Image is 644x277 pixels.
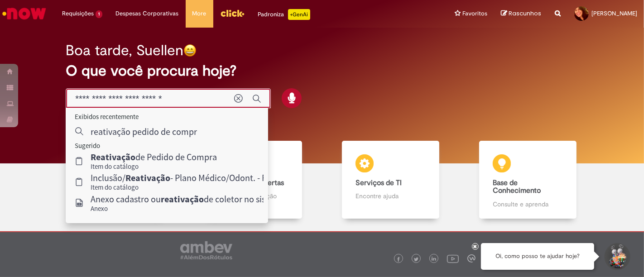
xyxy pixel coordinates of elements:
a: Base de Conhecimento Consulte e aprenda [459,141,596,219]
img: logo_footer_facebook.png [396,257,401,262]
a: Tirar dúvidas Tirar dúvidas com Lupi Assist e Gen Ai [48,141,185,219]
p: Consulte e aprenda [493,200,562,209]
span: Requisições [62,9,94,18]
img: logo_footer_workplace.png [467,254,476,263]
div: Oi, como posso te ajudar hoje? [481,243,594,270]
span: Favoritos [462,9,487,18]
h2: O que você procura hoje? [66,63,578,79]
a: Serviços de TI Encontre ajuda [322,141,459,219]
img: logo_footer_twitter.png [414,257,418,262]
span: More [192,9,207,18]
span: Rascunhos [509,9,541,18]
b: Base de Conhecimento [493,178,541,196]
img: happy-face.png [183,44,197,57]
p: Encontre ajuda [356,191,425,201]
p: +GenAi [288,9,310,20]
img: logo_footer_linkedin.png [432,257,436,262]
div: Padroniza [258,9,310,20]
h2: Boa tarde, Suellen [66,43,183,58]
a: Rascunhos [501,10,541,18]
b: Serviços de TI [356,178,402,187]
img: click_logo_yellow_360x200.png [220,6,245,20]
span: Despesas Corporativas [116,9,179,18]
span: 1 [96,10,102,18]
img: ServiceNow [1,5,48,23]
img: logo_footer_youtube.png [447,253,459,264]
img: logo_footer_ambev_rotulo_gray.png [180,241,232,259]
button: Iniciar Conversa de Suporte [603,243,630,270]
span: [PERSON_NAME] [591,10,637,17]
